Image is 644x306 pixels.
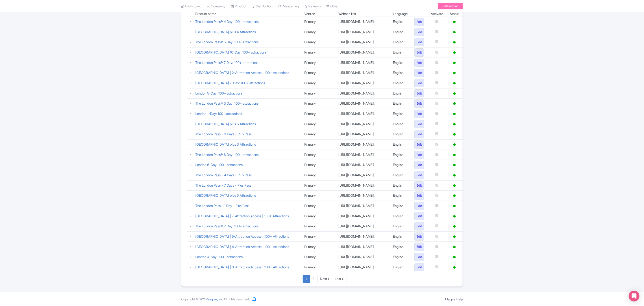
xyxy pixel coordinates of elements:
a: Edit [414,222,424,231]
div: Open Intercom Messenger [629,291,640,302]
a: Edit [414,140,424,149]
a: [GEOGRAPHIC_DATA] | 7-Attraction Access | 100+ Attractions [195,214,289,218]
a: Edit [414,18,424,26]
a: Edit [414,212,424,220]
td: Primary [301,88,335,99]
td: English [389,191,411,201]
a: Last » [332,275,347,283]
a: Edit [414,69,424,77]
a: The London Pass® 5 Day: 100+ attractions [195,40,259,44]
td: [URL][DOMAIN_NAME].. [335,99,389,109]
td: English [389,150,411,160]
td: [URL][DOMAIN_NAME].. [335,27,389,37]
td: Primary [301,47,335,58]
a: Edit [414,130,424,138]
a: Edit [414,99,424,108]
td: English [389,109,411,119]
td: English [389,252,411,262]
a: [GEOGRAPHIC_DATA] | 2-Attraction Access | 100+ Attractions [195,71,289,75]
td: [URL][DOMAIN_NAME].. [335,231,389,242]
td: [URL][DOMAIN_NAME].. [335,180,389,191]
td: [URL][DOMAIN_NAME].. [335,68,389,78]
div: Copyright © 2025 All rights reserved. [178,297,252,302]
a: Edit [414,181,424,190]
a: Edit [414,243,424,251]
td: [URL][DOMAIN_NAME].. [335,191,389,201]
a: Edit [414,28,424,36]
td: Primary [301,191,335,201]
a: London 5-Day: 100+ attractions [195,91,243,95]
td: English [389,139,411,150]
td: Primary [301,129,335,140]
a: [GEOGRAPHIC_DATA] 10-Day: 100+ attractions [195,50,267,54]
a: [GEOGRAPHIC_DATA] plus 5 Attractions [195,193,256,198]
td: [URL][DOMAIN_NAME].. [335,262,389,272]
a: Edit [414,120,424,128]
a: The London Pass® 3 Day: 100+ attractions [195,101,259,106]
td: Primary [301,99,335,109]
td: Primary [301,231,335,242]
td: English [389,160,411,170]
a: Edit [414,202,424,210]
td: [URL][DOMAIN_NAME].. [335,201,389,211]
a: [GEOGRAPHIC_DATA] 7-Day: 100+ attractions [195,81,265,85]
td: Primary [301,150,335,160]
a: The London Pass - 1 Day - Plus Pass [195,204,249,208]
a: Next › [317,275,332,283]
td: [URL][DOMAIN_NAME].. [335,17,389,27]
a: [GEOGRAPHIC_DATA] | 3-Attraction Access | 100+ Attractions [195,265,289,269]
a: The London Pass - 3 Days - Plus Pass [195,132,252,136]
td: [URL][DOMAIN_NAME].. [335,160,389,170]
a: [GEOGRAPHIC_DATA] plus 4 Attractions [195,30,256,34]
a: The London Pass® 7 Day: 100+ attractions [195,60,258,65]
td: Language [389,11,411,17]
td: [URL][DOMAIN_NAME].. [335,88,389,99]
td: [URL][DOMAIN_NAME].. [335,221,389,232]
td: Primary [301,201,335,211]
a: Edit [414,110,424,118]
td: [URL][DOMAIN_NAME].. [335,252,389,262]
a: [GEOGRAPHIC_DATA] plus 3 Attractions [195,142,256,147]
td: English [389,119,411,129]
td: Primary [301,109,335,119]
a: The London Pass® 2 Day: 100+ attractions [195,224,259,228]
a: The London Pass - 7 Days - Plus Pass [195,183,251,187]
a: Magpie Help [445,297,463,301]
td: Primary [301,78,335,88]
td: English [389,242,411,252]
a: Edit [414,263,424,272]
td: English [389,99,411,109]
td: Primary [301,170,335,180]
td: Primary [301,27,335,37]
td: Primary [301,252,335,262]
a: Edit [414,151,424,159]
td: Primary [301,180,335,191]
td: English [389,47,411,58]
a: Subscription [438,3,463,9]
a: Edit [414,161,424,169]
a: Edit [414,253,424,261]
a: Edit [414,38,424,46]
a: Edit [414,59,424,67]
a: London 6-Day: 100+ attractions [195,163,243,167]
td: English [389,17,411,27]
td: English [389,88,411,99]
td: English [389,129,411,140]
a: [GEOGRAPHIC_DATA] | 4-Attraction Access | 100+ Attractions [195,245,289,249]
td: [URL][DOMAIN_NAME].. [335,242,389,252]
td: [URL][DOMAIN_NAME].. [335,37,389,47]
a: London 1-Day: 100+ attractions [195,112,242,116]
a: 2 [310,275,318,283]
td: English [389,27,411,37]
td: Primary [301,37,335,47]
td: English [389,180,411,191]
td: Website link [335,11,389,17]
td: English [389,68,411,78]
td: English [389,262,411,272]
td: [URL][DOMAIN_NAME].. [335,58,389,68]
td: English [389,231,411,242]
td: Primary [301,139,335,150]
td: [URL][DOMAIN_NAME].. [335,109,389,119]
a: London 4-Day: 100+ attractions [195,255,243,259]
td: [URL][DOMAIN_NAME].. [335,150,389,160]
